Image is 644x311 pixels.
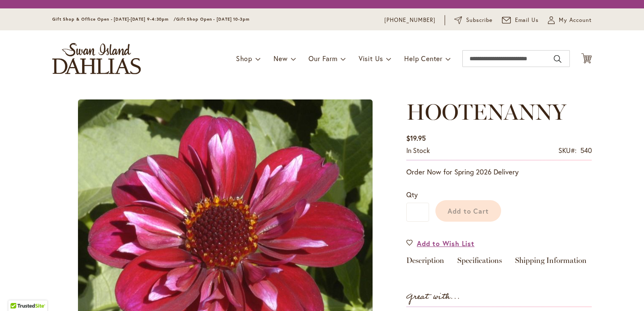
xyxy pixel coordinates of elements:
span: HOOTENANNY [406,99,566,125]
strong: SKU [558,146,577,155]
span: In stock [406,146,430,155]
p: Order Now for Spring 2026 Delivery [406,167,592,177]
a: Email Us [502,16,539,24]
span: Gift Shop Open - [DATE] 10-3pm [176,16,250,22]
a: Add to Wish List [406,239,475,248]
div: Availability [406,146,430,155]
button: Search [554,52,561,66]
strong: Great with... [406,290,460,304]
div: 540 [580,146,592,155]
span: Gift Shop & Office Open - [DATE]-[DATE] 9-4:30pm / [52,16,176,22]
button: My Account [548,16,592,24]
div: Detailed Product Info [406,257,592,269]
a: Subscribe [454,16,493,24]
a: Description [406,257,444,269]
span: New [274,54,287,63]
span: Our Farm [309,54,337,63]
span: Qty [406,190,418,199]
span: Help Center [404,54,443,63]
a: Specifications [457,257,502,269]
span: Add to Wish List [417,239,475,248]
span: Shop [236,54,252,63]
span: My Account [559,16,592,24]
a: [PHONE_NUMBER] [384,16,435,24]
span: Visit Us [359,54,383,63]
span: Email Us [515,16,539,24]
span: $19.95 [406,134,426,142]
a: store logo [52,43,141,74]
span: Subscribe [466,16,493,24]
a: Shipping Information [515,257,587,269]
